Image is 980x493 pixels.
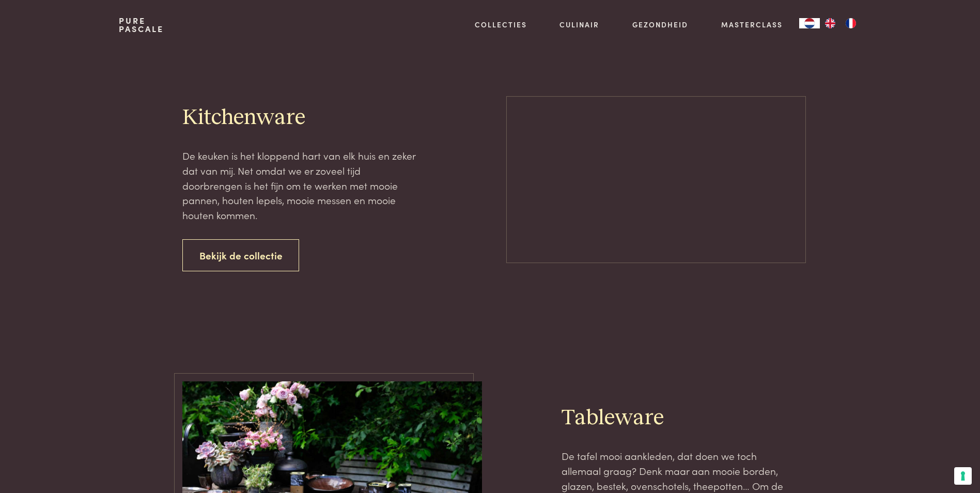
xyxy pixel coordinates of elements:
[475,19,527,30] a: Collecties
[182,239,300,272] a: Bekijk de collectie
[954,467,972,485] button: Uw voorkeuren voor toestemming voor trackingtechnologieën
[721,19,783,30] a: Masterclass
[820,18,861,28] ul: Language list
[562,405,798,432] h2: Tableware
[559,19,599,30] a: Culinair
[799,18,820,28] a: NL
[119,17,164,33] a: PurePascale
[820,18,841,28] a: EN
[182,104,419,132] h2: Kitchenware
[799,18,820,28] div: Language
[799,18,861,28] aside: Language selected: Nederlands
[632,19,688,30] a: Gezondheid
[182,148,419,222] p: De keuken is het kloppend hart van elk huis en zeker dat van mij. Net omdat we er zoveel tijd doo...
[841,18,861,28] a: FR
